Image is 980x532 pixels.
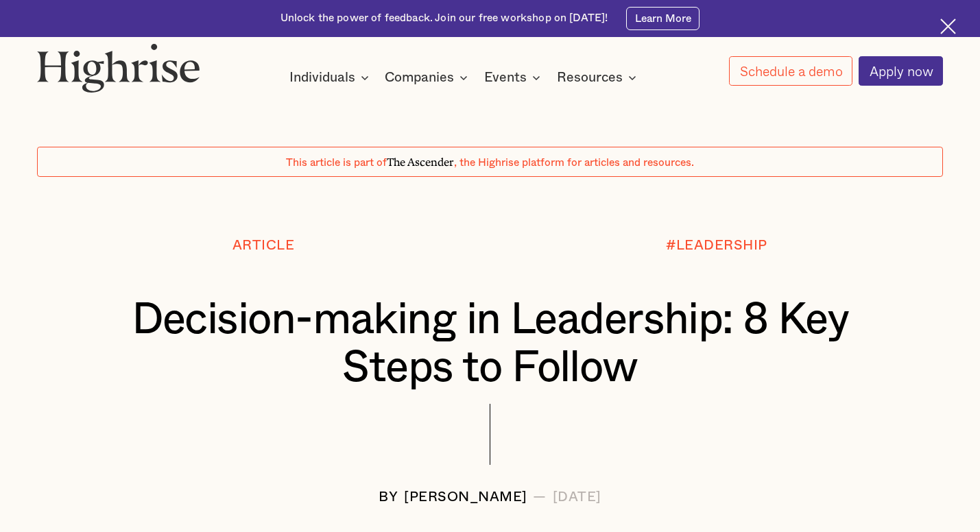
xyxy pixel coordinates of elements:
[385,69,472,86] div: Companies
[232,238,295,253] div: Article
[859,56,943,86] a: Apply now
[940,19,956,34] img: Cross icon
[387,154,454,167] span: The Ascender
[484,69,545,86] div: Events
[404,489,527,505] div: [PERSON_NAME]
[385,69,454,86] div: Companies
[626,7,700,30] a: Learn More
[75,296,906,392] h1: Decision-making in Leadership: 8 Key Steps to Follow
[37,43,201,93] img: Highrise logo
[666,238,767,253] div: #LEADERSHIP
[289,69,355,86] div: Individuals
[280,11,608,25] div: Unlock the power of feedback. Join our free workshop on [DATE]!
[286,157,387,168] span: This article is part of
[729,56,852,86] a: Schedule a demo
[557,69,641,86] div: Resources
[553,489,601,505] div: [DATE]
[557,69,623,86] div: Resources
[454,157,694,168] span: , the Highrise platform for articles and resources.
[484,69,527,86] div: Events
[379,489,398,505] div: BY
[533,489,547,505] div: —
[289,69,373,86] div: Individuals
